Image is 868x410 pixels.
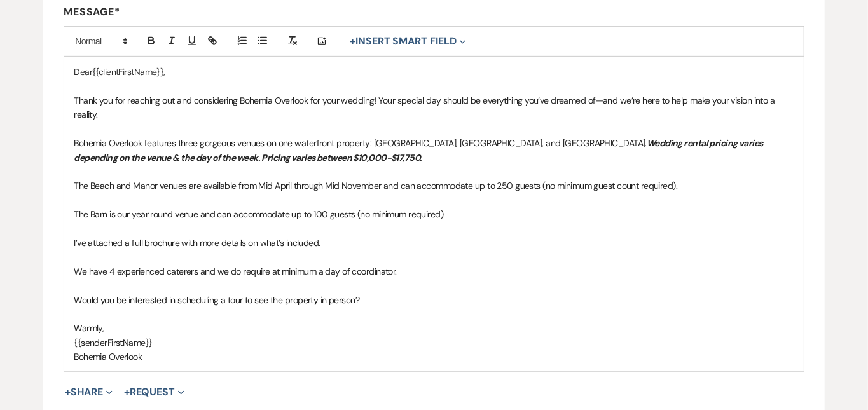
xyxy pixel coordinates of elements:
[74,322,104,334] span: Warmly,
[74,95,777,120] span: Thank you for reaching out and considering Bohemia Overlook for your wedding! Your special day sh...
[74,180,677,191] span: The Beach and Manor venues are available from Mid April through Mid November and can accommodate ...
[74,294,359,306] span: Would you be interested in scheduling a tour to see the property in person?
[65,387,71,397] span: +
[74,237,320,249] span: I’ve attached a full brochure with more details on what’s included.
[350,36,355,46] span: +
[74,337,152,348] span: {{senderFirstName}}
[74,137,764,163] em: Wedding rental pricing varies depending on the venue & the day of the week. Pricing varies betwee...
[74,266,397,277] span: We have 4 experienced caterers and we do require at minimum a day of coordinator.
[74,137,647,149] span: Bohemia Overlook features three gorgeous venues on one waterfront property: [GEOGRAPHIC_DATA], [G...
[74,65,794,79] p: Dear{{clientFirstName}},
[124,387,184,397] button: Request
[124,387,130,397] span: +
[345,34,470,49] button: Insert Smart Field
[65,387,113,397] button: Share
[74,208,444,220] span: The Barn is our year round venue and can accommodate up to 100 guests (no minimum required).
[74,351,142,362] span: Bohemia Overlook
[64,5,804,18] label: Message*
